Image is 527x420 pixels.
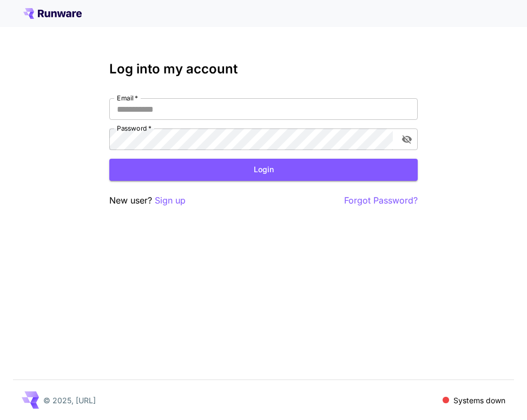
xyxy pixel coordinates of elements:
h3: Log into my account [109,62,418,77]
p: © 2025, [URL] [43,395,96,406]
p: Systems down [453,395,505,406]
button: Forgot Password? [344,194,418,207]
button: toggle password visibility [397,130,417,149]
button: Login [109,159,418,181]
label: Password [117,124,151,133]
label: Email [117,93,138,103]
p: New user? [109,194,186,207]
button: Sign up [155,194,186,207]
